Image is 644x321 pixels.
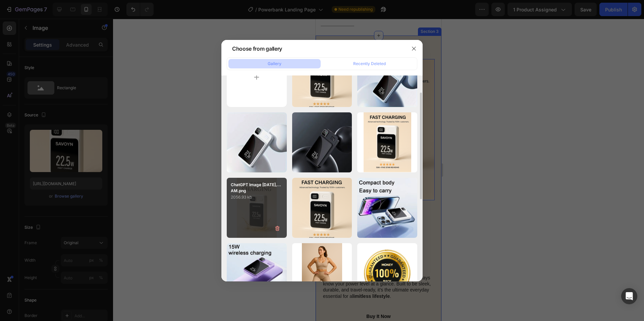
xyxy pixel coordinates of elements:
button: Recently Deleted [323,59,416,68]
img: image [302,243,342,303]
strong: CHARGE FASTER – LIVE LIMITLESS [7,189,106,240]
div: Buy It Now [51,295,75,301]
button: Gallery [228,59,321,68]
div: Recently Deleted [353,61,386,67]
div: Image [15,31,30,37]
img: image [292,178,352,238]
img: image [292,112,352,172]
div: Gallery [268,61,281,67]
img: gempages_580668037472977491-abe07e87-1c58-4f48-aa0b-b01129c156d1.png [7,40,119,181]
img: image [292,47,352,107]
img: image [364,250,411,297]
img: image [357,178,417,238]
div: Section 3 [104,10,124,16]
img: image [357,47,417,107]
button: Buy It Now [13,290,112,305]
p: 2056.93 kb [231,194,283,201]
img: image [364,112,411,172]
strong: limitless lifestyle [37,275,74,280]
div: Open Intercom Messenger [621,288,637,304]
p: ChatGPT Image [DATE],...AM.png [231,182,283,194]
p: Life moves fast, your charger should too. The Savoyn Power Bank delivers lightning-speed charging... [7,244,118,280]
img: image [227,112,287,172]
div: Choose from gallery [232,45,282,53]
img: image [227,243,287,303]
